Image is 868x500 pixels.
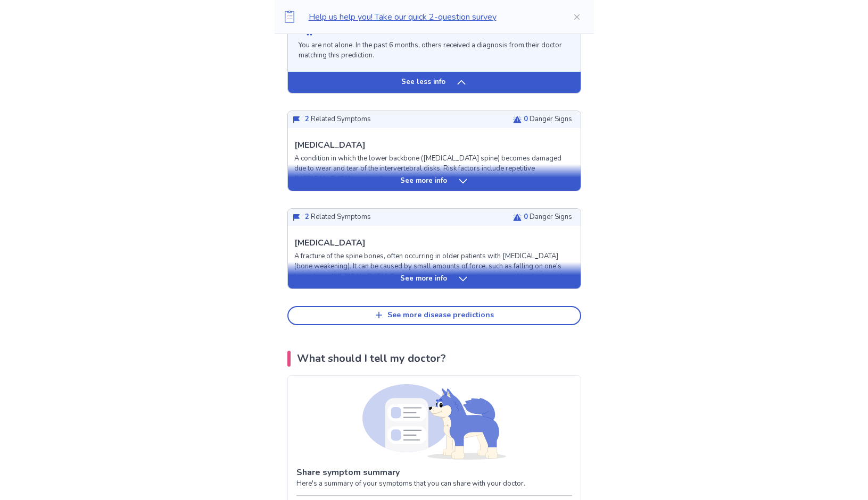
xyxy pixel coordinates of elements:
[296,466,572,479] p: Share symptom summary
[305,212,371,223] p: Related Symptoms
[294,236,366,249] p: [MEDICAL_DATA]
[524,212,572,223] p: Danger Signs
[305,114,309,124] span: 2
[294,154,574,185] p: A condition in which the lower backbone ([MEDICAL_DATA] spine) becomes damaged due to wear and te...
[287,306,581,325] button: See more disease predictions
[387,311,494,320] div: See more disease predictions
[400,274,447,284] p: See more info
[305,114,371,125] p: Related Symptoms
[524,114,528,124] span: 0
[401,77,445,88] p: See less info
[294,139,366,151] p: [MEDICAL_DATA]
[296,479,572,489] p: Here's a summary of your symptoms that you can share with your doctor.
[524,212,528,222] span: 0
[305,212,309,222] span: 2
[299,40,570,61] p: You are not alone. In the past 6 months, others received a diagnosis from their doctor matching t...
[309,11,556,23] p: Help us help you! Take our quick 2-question survey
[294,251,574,293] p: A fracture of the spine bones, often occurring in older patients with [MEDICAL_DATA] (bone weaken...
[297,351,446,367] p: What should I tell my doctor?
[362,384,506,460] img: Shiba (Report)
[400,176,447,187] p: See more info
[524,114,572,125] p: Danger Signs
